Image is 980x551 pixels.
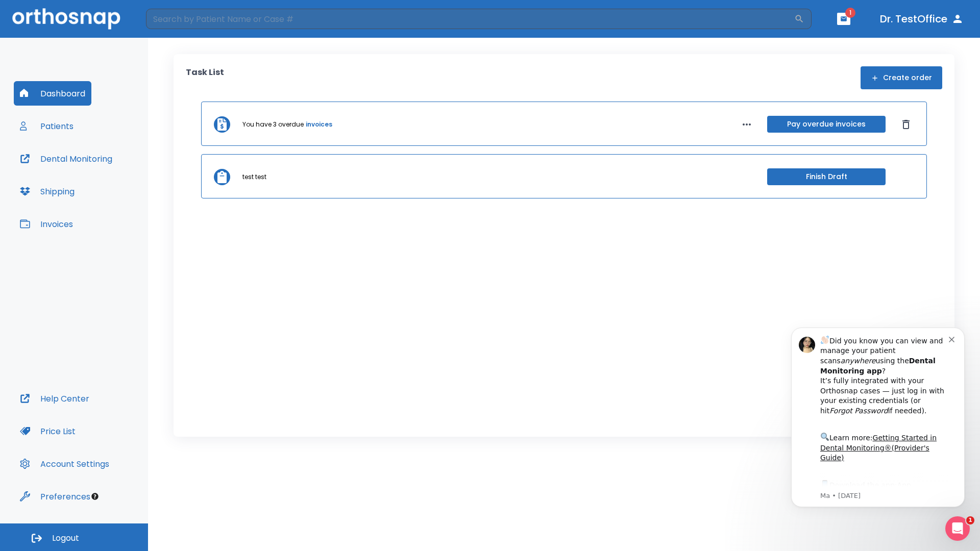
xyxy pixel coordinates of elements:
[14,484,96,509] button: Preferences
[14,212,79,236] button: Invoices
[767,168,886,185] button: Finish Draft
[876,10,968,28] button: Dr. TestOffice
[845,8,855,18] span: 1
[242,172,266,182] p: test test
[966,516,974,524] span: 1
[306,120,332,129] a: invoices
[861,66,942,89] button: Create order
[186,66,224,89] p: Task List
[14,386,95,411] button: Help Center
[12,8,120,29] img: Orthosnap
[14,419,82,443] button: Price List
[242,120,304,129] p: You have 3 overdue
[945,516,970,541] iframe: Intercom live chat
[90,492,100,501] div: Tooltip anchor
[14,179,81,204] button: Shipping
[146,9,794,29] input: Search by Patient Name or Case #
[14,146,118,171] button: Dental Monitoring
[776,315,980,546] iframe: Intercom notifications message
[767,116,886,133] button: Pay overdue invoices
[14,114,80,138] button: Patients
[14,81,91,106] button: Dashboard
[52,533,79,544] span: Logout
[898,116,914,133] button: Dismiss
[14,452,115,476] button: Account Settings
